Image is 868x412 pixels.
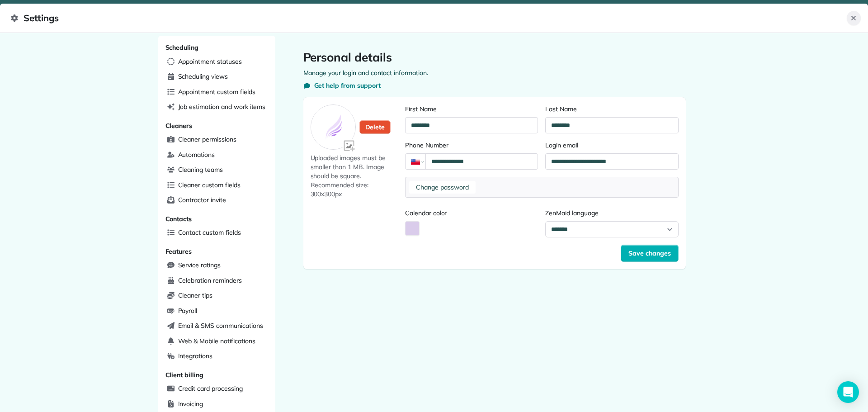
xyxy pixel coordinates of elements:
[365,123,385,132] span: Delete
[164,163,270,177] a: Cleaning teams
[178,228,241,237] span: Contact custom fields
[178,260,221,270] span: Service ratings
[178,384,243,393] span: Credit card processing
[311,153,402,199] span: Uploaded images must be smaller than 1 MB. Image should be square. Recommended size: 300x300px
[164,259,270,272] a: Service ratings
[847,11,861,25] button: Close
[11,11,847,25] span: Settings
[165,247,192,256] span: Features
[164,335,270,348] a: Web & Mobile notifications
[164,148,270,162] a: Automations
[405,104,538,114] label: First Name
[178,87,255,96] span: Appointment custom fields
[359,120,391,134] button: Delete
[178,291,213,300] span: Cleaner tips
[178,150,215,159] span: Automations
[178,321,263,330] span: Email & SMS communications
[178,336,255,346] span: Web & Mobile notifications
[311,107,355,148] img: Avatar preview
[303,81,381,90] button: Get help from support
[165,122,193,130] span: Cleaners
[164,194,270,207] a: Contractor invite
[164,226,270,240] a: Contact custom fields
[164,319,270,333] a: Email & SMS communications
[545,104,678,114] label: Last Name
[164,289,270,303] a: Cleaner tips
[405,208,538,218] label: Calendar color
[178,399,203,408] span: Invoicing
[178,72,228,81] span: Scheduling views
[314,81,381,90] span: Get help from support
[164,382,270,396] a: Credit card processing
[164,70,270,84] a: Scheduling views
[165,215,192,223] span: Contacts
[405,221,420,236] button: Activate Color Picker
[178,351,213,360] span: Integrations
[628,249,671,258] span: Save changes
[164,304,270,318] a: Payroll
[165,43,199,52] span: Scheduling
[837,381,859,403] div: Open Intercom Messenger
[545,208,678,218] label: ZenMaid language
[621,245,679,262] button: Save changes
[178,135,236,144] span: Cleaner permissions
[178,57,242,66] span: Appointment statuses
[303,50,686,65] h1: Personal details
[164,100,270,114] a: Job estimation and work items
[178,165,223,174] span: Cleaning teams
[409,181,476,194] button: Change password
[405,141,538,150] label: Phone Number
[178,306,198,315] span: Payroll
[164,398,270,411] a: Invoicing
[165,371,203,379] span: Client billing
[303,68,686,77] p: Manage your login and contact information.
[178,195,226,204] span: Contractor invite
[164,133,270,147] a: Cleaner permissions
[178,276,242,285] span: Celebration reminders
[164,274,270,288] a: Celebration reminders
[164,350,270,363] a: Integrations
[342,139,357,154] img: Avatar input
[164,85,270,99] a: Appointment custom fields
[178,102,266,111] span: Job estimation and work items
[545,141,678,150] label: Login email
[164,55,270,69] a: Appointment statuses
[164,179,270,192] a: Cleaner custom fields
[178,180,241,189] span: Cleaner custom fields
